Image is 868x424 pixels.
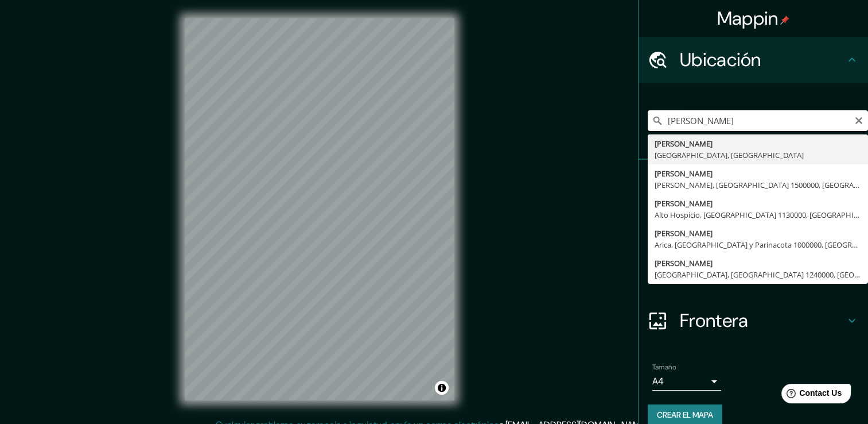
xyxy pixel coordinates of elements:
label: Tamaño [652,363,676,372]
div: Pines [639,160,868,206]
div: Arica, [GEOGRAPHIC_DATA] y Parinacota 1000000, [GEOGRAPHIC_DATA] [655,239,861,250]
div: Frontera [639,298,868,344]
h4: Diseño [680,263,845,286]
div: Estilo [639,206,868,252]
div: [PERSON_NAME] [655,138,861,149]
img: pin-icon.png [780,16,789,25]
div: [PERSON_NAME] [655,198,861,209]
div: Diseño [639,252,868,298]
h4: Ubicación [680,48,845,71]
div: [PERSON_NAME] [655,257,861,269]
div: Ubicación [639,37,868,83]
div: [GEOGRAPHIC_DATA], [GEOGRAPHIC_DATA] [655,149,861,161]
div: A4 [652,372,721,391]
button: Claro [854,114,863,125]
button: Alternar atribución [435,381,449,395]
input: Elige tu ciudad o área [648,110,868,131]
div: [PERSON_NAME], [GEOGRAPHIC_DATA] 1500000, [GEOGRAPHIC_DATA] [655,179,861,191]
font: Mappin [717,6,779,30]
div: [PERSON_NAME] [655,168,861,179]
div: [PERSON_NAME] [655,228,861,239]
div: [GEOGRAPHIC_DATA], [GEOGRAPHIC_DATA] 1240000, [GEOGRAPHIC_DATA] [655,269,861,280]
canvas: Mapa [185,18,454,400]
div: Alto Hospicio, [GEOGRAPHIC_DATA] 1130000, [GEOGRAPHIC_DATA] [655,209,861,221]
h4: Frontera [680,309,845,332]
font: Crear el mapa [657,408,713,422]
iframe: Help widget launcher [766,379,855,411]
